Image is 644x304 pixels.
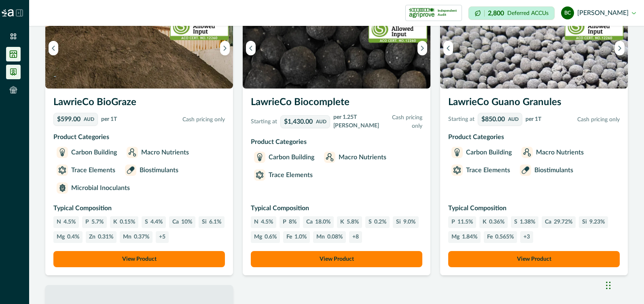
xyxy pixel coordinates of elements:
[443,41,453,55] button: Previous image
[140,165,178,175] p: Biostimulants
[466,165,510,175] p: Trace Elements
[417,41,427,55] button: Next image
[448,115,475,124] p: Starting at
[489,218,504,226] p: 0.36%
[525,115,541,124] p: per 1T
[448,132,620,142] p: Product Categories
[483,218,487,226] p: K
[269,170,313,180] p: Trace Elements
[58,166,66,174] img: Trace Elements
[604,265,644,304] div: Chat Widget
[514,218,517,226] p: S
[120,116,225,124] p: Cash pricing only
[554,218,572,226] p: 29.72%
[458,218,473,226] p: 11.5%
[466,148,512,157] p: Carbon Building
[57,233,65,241] p: Mg
[451,233,460,241] p: Mg
[347,218,359,226] p: 5.8%
[536,148,584,157] p: Macro Nutrients
[85,218,89,226] p: P
[57,116,80,122] p: $599.00
[71,148,117,157] p: Carbon Building
[448,95,620,113] h3: LawrieCo Guano Granules
[451,218,455,226] p: P
[326,153,334,161] img: Macro Nutrients
[64,218,76,226] p: 4.5%
[453,148,461,156] img: Carbon Building
[453,166,461,174] img: Trace Elements
[352,233,359,241] p: + 8
[448,203,620,213] p: Typical Composition
[387,114,422,131] p: Cash pricing only
[134,233,149,241] p: 0.37%
[545,218,551,226] p: Ca
[507,10,549,16] p: Deferred ACCUs
[251,203,422,213] p: Typical Composition
[251,118,277,126] p: Starting at
[481,116,505,122] p: $850.00
[58,148,66,156] img: Carbon Building
[246,41,256,55] button: Previous image
[49,41,58,55] button: Previous image
[606,273,611,298] div: Drag
[202,218,207,226] p: Si
[374,218,386,226] p: 0.2%
[220,41,230,55] button: Next image
[438,9,458,17] p: Independent Audit
[127,166,135,174] img: Biostimulants
[84,117,94,122] p: AUD
[254,218,258,226] p: N
[523,148,531,156] img: Macro Nutrients
[488,10,504,17] p: 2,800
[251,137,422,147] p: Product Categories
[128,148,136,156] img: Macro Nutrients
[58,184,66,192] img: Microbial Inoculants
[57,218,61,226] p: N
[101,115,117,124] p: per 1T
[71,183,130,193] p: Microbial Inoculants
[495,233,514,241] p: 0.565%
[306,218,313,226] p: Ca
[487,233,493,241] p: Fe
[53,203,225,213] p: Typical Composition
[159,233,165,241] p: + 5
[523,233,530,241] p: + 3
[396,218,401,226] p: Si
[405,5,462,21] button: certification logoIndependent Audit
[561,3,636,23] button: ben cassidy[PERSON_NAME]
[289,218,297,226] p: 8%
[265,233,277,241] p: 0.6%
[339,152,386,162] p: Macro Nutrients
[98,233,113,241] p: 0.31%
[172,218,179,226] p: Ca
[89,233,95,241] p: Zn
[462,233,477,241] p: 1.84%
[520,218,535,226] p: 1.38%
[150,218,163,226] p: 4.4%
[316,233,325,241] p: Mn
[251,95,422,113] h3: LawrieCo Biocomplete
[53,132,225,142] p: Product Categories
[340,218,344,226] p: K
[67,233,79,241] p: 0.4%
[403,218,415,226] p: 9.0%
[521,166,530,174] img: Biostimulants
[294,233,307,241] p: 1.0%
[256,153,264,161] img: Carbon Building
[251,251,422,267] button: View Product
[53,95,225,113] h3: LawrieCo BioGraze
[315,218,330,226] p: 18.0%
[448,251,620,267] button: View Product
[508,117,519,122] p: AUD
[181,218,192,226] p: 10%
[113,218,117,226] p: K
[409,6,434,19] img: certification logo
[91,218,104,226] p: 5.7%
[123,233,131,241] p: Mn
[141,148,189,157] p: Macro Nutrients
[71,165,115,175] p: Trace Elements
[615,41,625,55] button: Next image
